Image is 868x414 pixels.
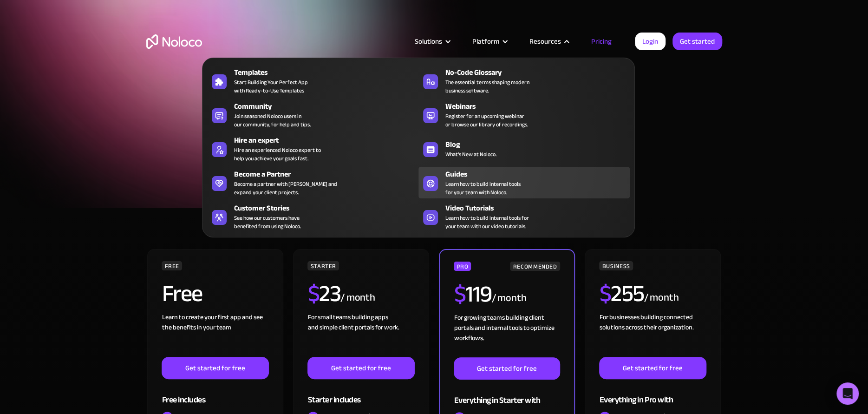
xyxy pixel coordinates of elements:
[418,99,630,131] a: WebinarsRegister for an upcoming webinaror browse our library of recordings.
[162,282,202,305] h2: Free
[202,45,635,237] nav: Resources
[445,112,528,129] span: Register for an upcoming webinar or browse our library of recordings.
[599,357,706,379] a: Get started for free
[234,78,308,95] span: Start Building Your Perfect App with Ready-to-Use Templates
[234,112,311,129] span: Join seasoned Noloco users in our community, for help and tips.
[207,167,418,198] a: Become a PartnerBecome a partner with [PERSON_NAME] andexpand your client projects.
[599,312,706,357] div: For businesses building connected solutions across their organization. ‍
[454,357,560,380] a: Get started for free
[599,261,633,270] div: BUSINESS
[445,78,529,95] span: The essential terms shaping modern business software.
[146,79,722,107] h1: A plan for organizations of all sizes
[491,291,526,306] div: / month
[454,380,560,410] div: Everything in Starter with
[207,133,418,164] a: Hire an expertHire an experienced Noloco expert tohelp you achieve your goals fast.
[599,272,611,315] span: $
[234,180,337,197] div: Become a partner with [PERSON_NAME] and expand your client projects.
[445,150,496,158] span: What's New at Noloco.
[518,35,580,47] div: Resources
[234,67,423,78] div: Templates
[445,101,634,112] div: Webinars
[454,283,491,306] h2: 119
[234,101,423,112] div: Community
[307,312,414,357] div: For small teams building apps and simple client portals for work. ‍
[445,214,529,230] span: Learn how to build internal tools for your team with our video tutorials.
[599,282,644,305] h2: 255
[207,201,418,232] a: Customer StoriesSee how our customers havebenefited from using Noloco.
[403,35,461,47] div: Solutions
[445,67,634,78] div: No-Code Glossary
[162,261,182,270] div: FREE
[415,35,442,47] div: Solutions
[307,282,340,305] h2: 23
[635,33,666,50] a: Login
[307,357,414,379] a: Get started for free
[454,262,471,271] div: PRO
[162,312,268,357] div: Learn to create your first app and see the benefits in your team ‍
[599,379,706,409] div: Everything in Pro with
[162,379,268,409] div: Free includes
[472,35,499,47] div: Platform
[445,169,634,180] div: Guides
[418,65,630,97] a: No-Code GlossaryThe essential terms shaping modernbusiness software.
[510,262,560,271] div: RECOMMENDED
[146,34,202,49] a: home
[418,133,630,164] a: BlogWhat's New at Noloco.
[340,290,375,305] div: / month
[418,201,630,232] a: Video TutorialsLearn how to build internal tools foryour team with our video tutorials.
[672,33,722,50] a: Get started
[836,382,859,405] div: Open Intercom Messenger
[307,272,319,315] span: $
[207,99,418,131] a: CommunityJoin seasoned Noloco users inour community, for help and tips.
[580,35,623,47] a: Pricing
[529,35,561,47] div: Resources
[445,180,521,197] span: Learn how to build internal tools for your team with Noloco.
[307,379,414,409] div: Starter includes
[644,290,679,305] div: / month
[207,65,418,97] a: TemplatesStart Building Your Perfect Appwith Ready-to-Use Templates
[445,139,634,150] div: Blog
[234,169,423,180] div: Become a Partner
[454,313,560,357] div: For growing teams building client portals and internal tools to optimize workflows.
[445,203,634,214] div: Video Tutorials
[307,261,339,270] div: STARTER
[234,214,301,230] span: See how our customers have benefited from using Noloco.
[461,35,518,47] div: Platform
[234,135,423,146] div: Hire an expert
[454,272,465,316] span: $
[234,146,321,163] div: Hire an experienced Noloco expert to help you achieve your goals fast.
[162,357,268,379] a: Get started for free
[234,203,423,214] div: Customer Stories
[418,167,630,198] a: GuidesLearn how to build internal toolsfor your team with Noloco.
